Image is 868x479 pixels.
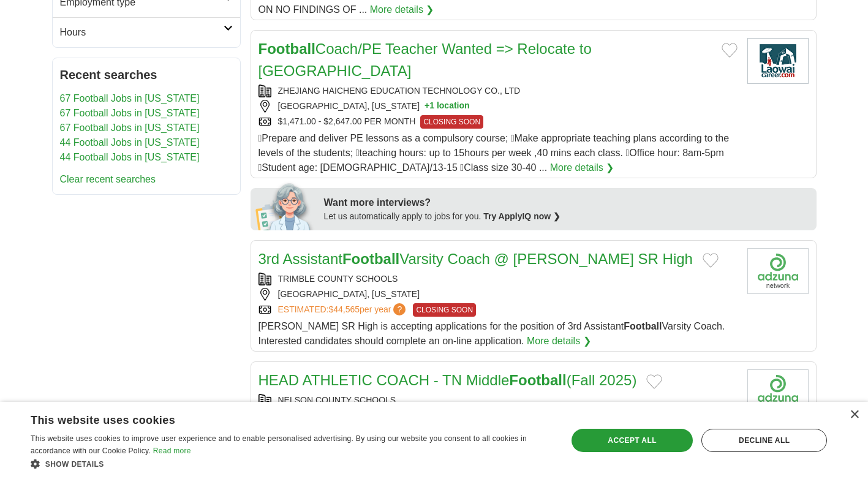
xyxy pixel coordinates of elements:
[45,460,104,469] span: Show details
[420,115,483,129] span: CLOSING SOON
[31,434,527,455] span: This website uses cookies to improve user experience and to enable personalised advertising. By u...
[722,43,738,58] button: Add to favorite jobs
[483,211,560,221] a: Try ApplyIQ now ❯
[259,100,738,113] div: [GEOGRAPHIC_DATA], [US_STATE]
[413,303,476,317] span: CLOSING SOON
[278,303,409,317] a: ESTIMATED:$44,565per year?
[703,253,719,268] button: Add to favorite jobs
[60,174,156,184] a: Clear recent searches
[259,40,592,79] a: FootballCoach/PE Teacher Wanted => Relocate to [GEOGRAPHIC_DATA]
[747,369,809,415] img: Company logo
[60,108,200,118] a: 67 Football Jobs in [US_STATE]
[342,251,399,267] strong: Football
[572,429,693,452] div: Accept all
[60,66,233,84] h2: Recent searches
[747,248,809,294] img: Company logo
[60,152,200,162] a: 44 Football Jobs in [US_STATE]
[259,85,738,97] div: ZHEJIANG HAICHENG EDUCATION TECHNOLOGY CO., LTD
[509,372,566,388] strong: Football
[550,160,614,175] a: More details ❯
[259,133,730,173] span: Prepare and deliver PE lessons as a compulsory course; Make appropriate teaching plans accordin...
[60,123,200,133] a: 67 Football Jobs in [US_STATE]
[850,410,859,420] div: Close
[624,321,662,331] strong: Football
[425,100,470,113] button: +1 location
[259,40,315,57] strong: Football
[328,304,360,314] span: $44,565
[370,2,434,17] a: More details ❯
[259,321,725,346] span: [PERSON_NAME] SR High is accepting applications for the position of 3rd Assistant Varsity Coach. ...
[259,273,738,285] div: TRIMBLE COUNTY SCHOOLS
[259,115,738,129] div: $1,471.00 - $2,647.00 PER MONTH
[701,429,827,452] div: Decline all
[60,25,224,40] h2: Hours
[425,100,429,113] span: +
[60,137,200,148] a: 44 Football Jobs in [US_STATE]
[31,409,521,428] div: This website uses cookies
[53,17,240,47] a: Hours
[646,374,662,389] button: Add to favorite jobs
[747,38,809,84] img: Company logo
[324,210,809,223] div: Let us automatically apply to jobs for you.
[259,372,637,388] a: HEAD ATHLETIC COACH - TN MiddleFootball(Fall 2025)
[31,458,551,470] div: Show details
[259,394,738,407] div: NELSON COUNTY SCHOOLS
[393,303,406,315] span: ?
[259,251,693,267] a: 3rd AssistantFootballVarsity Coach @ [PERSON_NAME] SR High
[255,181,315,230] img: apply-iq-scientist.png
[153,447,191,455] a: Read more, opens a new window
[527,334,591,349] a: More details ❯
[324,195,809,210] div: Want more interviews?
[60,93,200,104] a: 67 Football Jobs in [US_STATE]
[259,288,738,301] div: [GEOGRAPHIC_DATA], [US_STATE]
